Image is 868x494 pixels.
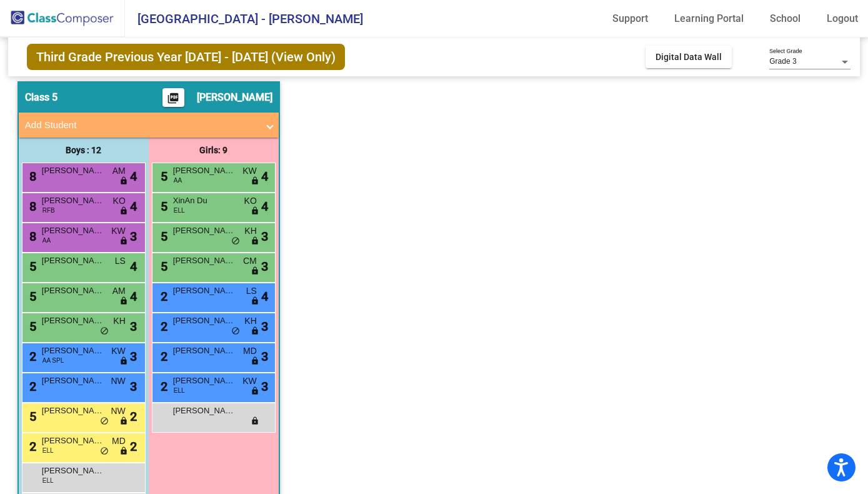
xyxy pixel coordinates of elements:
span: 8 [26,169,36,184]
span: MD [243,345,257,358]
span: RFB [42,206,55,215]
span: [PERSON_NAME] [173,315,236,327]
span: 2 [157,379,167,394]
span: 3 [261,257,268,276]
span: 5 [26,259,36,274]
span: [PERSON_NAME] [42,435,104,447]
span: 5 [26,319,36,334]
span: MD [112,435,126,448]
span: lock [251,356,259,366]
span: lock [251,296,259,306]
span: [PERSON_NAME] [42,164,104,177]
a: Support [602,9,658,29]
span: Third Grade Previous Year [DATE] - [DATE] (View Only) [27,44,345,70]
span: lock [119,236,128,246]
span: 5 [157,229,167,244]
span: [PERSON_NAME] [173,255,236,267]
span: KO [113,194,126,208]
span: lock [251,236,259,246]
span: KH [244,315,256,328]
span: KH [244,224,256,238]
span: Digital Data Wall [656,52,722,62]
span: XinAn Du [173,194,236,207]
span: [PERSON_NAME] [42,224,104,237]
div: Boys : 12 [19,138,149,163]
a: Logout [817,9,868,29]
span: 8 [26,229,36,244]
span: LS [246,285,257,298]
span: 2 [26,379,36,394]
span: lock [119,416,128,426]
span: 2 [130,407,137,426]
span: AM [112,285,126,298]
button: Print Students Details [162,88,184,107]
button: Digital Data Wall [646,46,732,68]
span: 5 [157,169,167,184]
span: KW [242,164,257,178]
span: Class 5 [25,91,57,104]
span: 5 [157,199,167,214]
span: do_not_disturb_alt [100,446,109,456]
span: 2 [26,439,36,454]
span: NW [111,405,125,418]
span: 3 [130,317,137,336]
span: [PERSON_NAME] [42,194,104,207]
span: 4 [130,197,137,216]
span: 4 [130,287,137,306]
span: 3 [261,347,268,366]
span: 5 [157,259,167,274]
span: 8 [26,199,36,214]
a: Learning Portal [664,9,754,29]
span: 3 [261,227,268,246]
span: [PERSON_NAME] [42,465,104,477]
mat-expansion-panel-header: Add Student [19,113,279,138]
span: KH [113,315,125,328]
span: [PERSON_NAME] [42,345,104,357]
span: ELL [174,386,185,395]
span: AA [174,176,182,185]
span: [PERSON_NAME] [197,91,272,104]
div: Girls: 9 [149,138,279,163]
span: 4 [130,167,137,186]
span: 5 [26,289,36,304]
span: lock [119,296,128,306]
span: 3 [130,227,137,246]
span: ELL [174,206,185,215]
span: 3 [261,377,268,396]
span: NW [111,375,125,388]
span: ELL [42,476,54,485]
span: [PERSON_NAME] [173,345,236,357]
span: 3 [130,347,137,366]
span: [PERSON_NAME] [173,285,236,297]
span: lock [119,356,128,366]
span: lock [119,176,128,186]
span: do_not_disturb_alt [231,236,240,246]
span: KW [111,345,126,358]
span: 3 [130,377,137,396]
span: lock [251,206,259,216]
span: do_not_disturb_alt [231,326,240,336]
span: lock [251,176,259,186]
span: ELL [42,446,54,455]
span: 3 [261,317,268,336]
a: School [760,9,811,29]
span: AM [112,164,126,178]
span: 4 [261,167,268,186]
span: 2 [157,349,167,364]
span: [PERSON_NAME] [173,375,236,387]
span: lock [251,266,259,276]
span: KW [242,375,257,388]
span: [PERSON_NAME] [173,164,236,177]
span: [PERSON_NAME] [173,405,236,417]
span: Grade 3 [769,57,796,66]
mat-panel-title: Add Student [25,118,257,133]
span: [PERSON_NAME] [173,224,236,237]
span: lock [251,386,259,396]
span: lock [119,206,128,216]
span: 2 [157,289,167,304]
span: 2 [130,437,137,456]
span: 4 [130,257,137,276]
span: 4 [261,197,268,216]
span: lock [251,416,259,426]
span: KW [111,224,126,238]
